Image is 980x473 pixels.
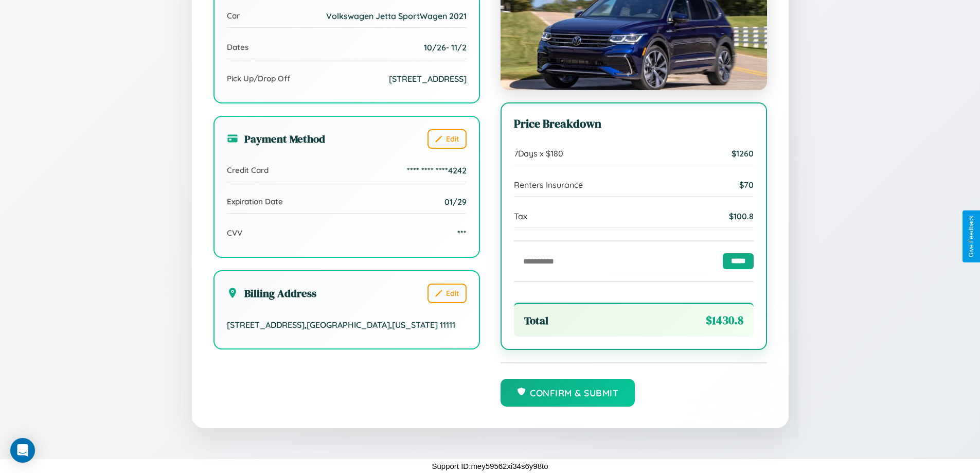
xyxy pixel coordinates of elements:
[514,211,527,221] span: Tax
[706,312,743,328] span: $ 1430.8
[227,42,248,52] span: Dates
[424,42,467,52] span: 10 / 26 - 11 / 2
[10,438,35,463] div: Open Intercom Messenger
[389,74,467,84] span: [STREET_ADDRESS]
[729,211,754,221] span: $ 100.8
[227,131,325,146] h3: Payment Method
[444,197,467,207] span: 01/29
[227,197,283,206] span: Expiration Date
[227,74,291,83] span: Pick Up/Drop Off
[514,180,583,190] span: Renters Insurance
[427,129,467,149] button: Edit
[326,11,467,21] span: Volkswagen Jetta SportWagen 2021
[227,165,269,175] span: Credit Card
[227,320,455,330] span: [STREET_ADDRESS] , [GEOGRAPHIC_DATA] , [US_STATE] 11111
[514,148,563,159] span: 7 Days x $ 180
[524,313,548,328] span: Total
[501,379,635,407] button: Confirm & Submit
[427,284,467,303] button: Edit
[739,180,754,190] span: $ 70
[432,459,548,473] p: Support ID: mey59562xi34s6y98to
[227,286,316,301] h3: Billing Address
[732,148,754,159] span: $ 1260
[968,216,975,257] div: Give Feedback
[514,116,754,132] h3: Price Breakdown
[227,11,240,21] span: Car
[227,228,242,238] span: CVV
